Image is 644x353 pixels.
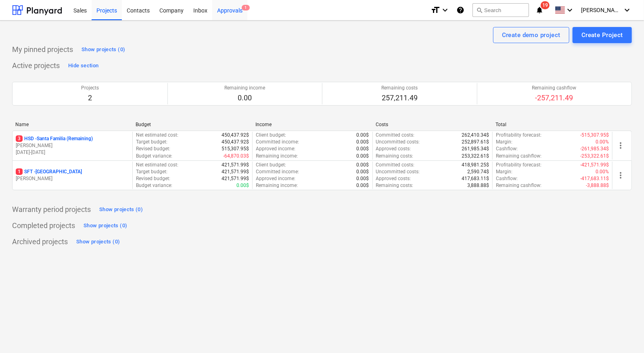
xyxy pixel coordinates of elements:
p: Remaining costs : [376,153,414,160]
p: -257,211.49 [532,93,577,103]
p: -261,985.34$ [580,145,609,152]
p: Revised budget : [136,145,170,152]
p: 450,437.92$ [222,132,249,139]
p: 0.00$ [357,162,369,168]
p: 421,571.99$ [222,162,249,168]
p: Committed costs : [376,162,415,168]
span: 19 [541,1,550,9]
span: more_vert [616,170,625,180]
p: 261,985.34$ [462,145,489,152]
button: Show projects (0) [82,219,129,232]
p: Approved income : [256,145,295,152]
p: HSD - Santa Familia (Remaining) [16,135,93,142]
p: 262,410.34$ [462,132,489,139]
p: 0.00$ [357,153,369,160]
p: Budget variance : [136,153,172,160]
p: Budget variance : [136,182,172,189]
p: 450,437.92$ [222,139,249,145]
p: -3,888.88$ [586,182,609,189]
div: Show projects (0) [84,221,127,230]
p: 0.00$ [357,145,369,152]
div: Total [496,122,609,127]
i: Knowledge base [456,5,464,15]
p: -64,870.03$ [223,153,249,160]
p: Net estimated cost : [136,162,178,168]
p: Committed income : [256,139,299,145]
span: [PERSON_NAME] [581,7,621,13]
p: Target budget : [136,168,167,175]
p: -515,307.95$ [580,132,609,139]
p: 0.00$ [357,139,369,145]
p: Remaining costs [381,85,418,91]
p: Warranty period projects [12,205,91,214]
p: [DATE] - [DATE] [16,149,129,156]
p: Approved costs : [376,145,411,152]
p: Margin : [496,139,512,145]
p: Revised budget : [136,175,170,182]
span: more_vert [616,141,625,150]
p: Remaining cashflow : [496,153,542,160]
p: Remaining income [224,85,265,91]
div: Show projects (0) [99,205,143,214]
p: 0.00 [224,93,265,103]
p: 515,307.95$ [222,145,249,152]
p: Archived projects [12,237,68,247]
p: 418,981.25$ [462,162,489,168]
button: Show projects (0) [97,203,145,216]
p: 0.00$ [357,168,369,175]
div: Create demo project [502,30,560,40]
iframe: Chat Widget [604,314,644,353]
p: [PERSON_NAME] [16,142,129,149]
div: Hide section [68,61,98,71]
p: Active projects [12,61,60,71]
p: 257,211.49 [381,93,418,103]
p: 0.00% [596,168,609,175]
p: Cashflow : [496,175,518,182]
p: Approved costs : [376,175,411,182]
button: Create Project [573,27,632,43]
p: 252,897.61$ [462,139,489,145]
p: 253,322.61$ [462,153,489,160]
span: 3 [16,135,23,142]
div: Budget [136,122,249,127]
p: 2,590.74$ [467,168,489,175]
i: keyboard_arrow_down [440,5,450,15]
i: keyboard_arrow_down [565,5,575,15]
div: Name [15,122,129,127]
div: Show projects (0) [82,45,125,54]
div: Costs [376,122,489,127]
p: Remaining cashflow : [496,182,542,189]
p: Target budget : [136,139,167,145]
p: Completed projects [12,221,75,230]
p: Profitability forecast : [496,132,542,139]
p: Projects [81,85,99,91]
i: format_size [431,5,440,15]
button: Create demo project [493,27,569,43]
p: 421,571.99$ [222,168,249,175]
button: Show projects (0) [79,43,127,56]
p: Uncommitted costs : [376,139,420,145]
p: 417,683.11$ [462,175,489,182]
p: Remaining cashflow [532,85,577,91]
p: -417,683.11$ [580,175,609,182]
span: 1 [242,5,250,10]
p: 0.00$ [357,182,369,189]
div: 1SFT -[GEOGRAPHIC_DATA][PERSON_NAME] [16,168,129,182]
i: notifications [535,5,544,15]
p: Net estimated cost : [136,132,178,139]
p: Client budget : [256,132,286,139]
button: Search [473,3,529,17]
p: Remaining costs : [376,182,414,189]
button: Hide section [66,59,100,72]
p: [PERSON_NAME] [16,175,129,182]
button: Show projects (0) [74,235,122,248]
p: 0.00% [596,139,609,145]
div: Widget de chat [604,314,644,353]
i: keyboard_arrow_down [622,5,632,15]
div: Show projects (0) [76,237,120,247]
p: 2 [81,93,99,103]
p: Cashflow : [496,145,518,152]
p: Approved income : [256,175,295,182]
p: -421,571.99$ [580,162,609,168]
p: Remaining income : [256,182,298,189]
